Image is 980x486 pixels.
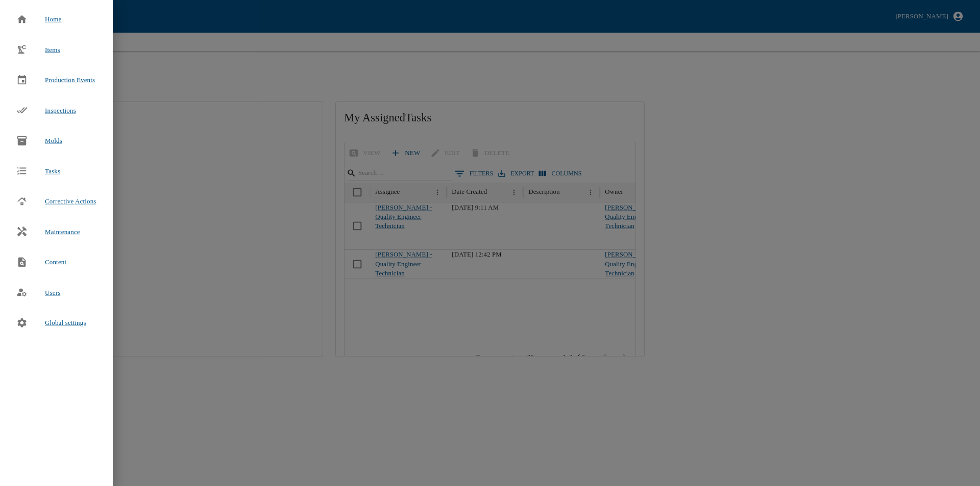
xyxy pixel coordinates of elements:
[45,76,95,84] span: Production Events
[45,289,60,296] span: Users
[45,137,62,144] span: Molds
[8,8,69,31] a: Home
[8,282,68,304] a: Users
[8,39,68,61] a: Items
[45,197,96,205] span: Corrective Actions
[45,166,60,176] span: Tasks
[8,251,75,273] a: Content
[8,312,94,334] a: Global settings
[45,227,80,237] span: Maintenance
[45,46,60,54] span: Items
[45,107,76,114] span: Inspections
[45,257,66,267] span: Content
[8,190,105,213] a: Corrective Actions
[45,318,86,328] span: Global settings
[8,99,84,122] a: Inspections
[8,160,68,183] a: Tasks
[8,69,103,91] a: Production Events
[8,130,70,152] a: Molds
[8,221,88,243] a: Maintenance
[45,14,61,24] span: Home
